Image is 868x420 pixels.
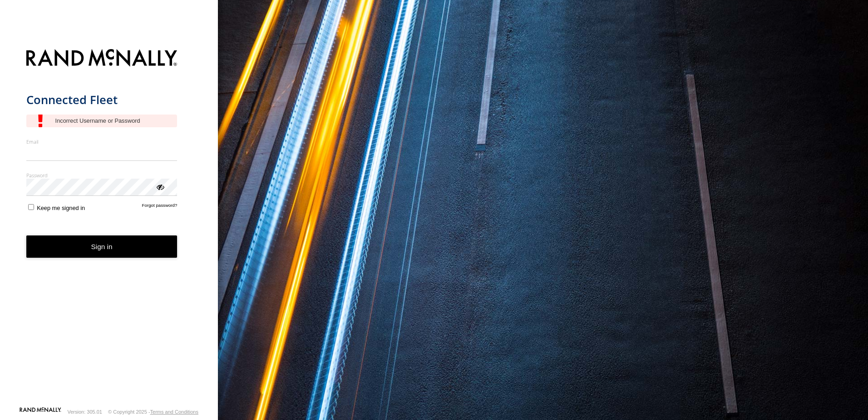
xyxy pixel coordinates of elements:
[108,409,198,415] div: © Copyright 2025 -
[26,47,178,70] img: Rand McNally
[68,409,102,415] div: Version: 305.01
[150,409,198,415] a: Terms and Conditions
[155,182,164,191] div: ViewPassword
[26,235,178,258] button: Sign in
[26,138,178,145] label: Email
[26,92,178,107] h1: Connected Fleet
[20,407,61,416] a: Visit our Website
[26,172,178,179] label: Password
[37,205,85,211] span: Keep me signed in
[26,44,192,406] form: main
[142,203,178,211] a: Forgot password?
[28,204,34,210] input: Keep me signed in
